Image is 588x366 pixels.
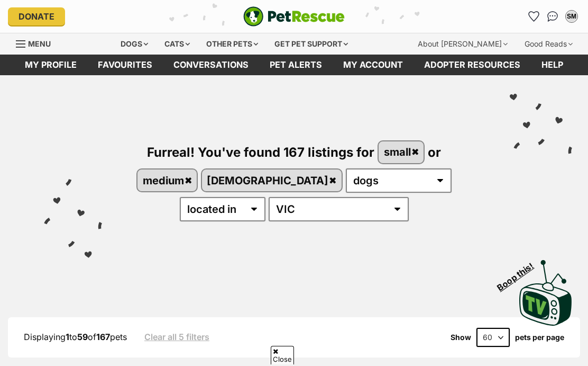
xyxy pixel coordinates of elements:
img: PetRescue TV logo [519,260,572,326]
span: or [428,144,441,159]
span: Displaying to of pets [24,332,127,342]
a: medium [137,169,197,191]
span: Menu [28,39,51,48]
strong: 1 [66,332,69,342]
a: Favourites [525,8,542,25]
ul: Account quick links [525,8,580,25]
a: Favourites [87,55,163,75]
a: [DEMOGRAPHIC_DATA] [202,169,342,191]
div: SM [566,11,577,22]
span: Boop this! [495,254,544,292]
a: Conversations [544,8,561,25]
div: Good Reads [517,33,580,55]
span: Show [451,333,471,342]
span: Close [271,346,294,364]
button: My account [563,8,580,25]
div: Other pets [199,33,265,55]
a: PetRescue [243,6,345,26]
a: Donate [8,7,65,25]
a: small [379,141,424,163]
a: Help [531,55,574,75]
img: logo-e224e6f780fb5917bec1dbf3a21bbac754714ae5b6737aabdf751b685950b380.svg [243,6,345,26]
a: Adopter resources [414,55,531,75]
a: Clear all 5 filters [144,332,209,342]
a: Boop this! [519,251,572,328]
strong: 59 [77,332,88,342]
div: Get pet support [267,33,355,55]
a: Pet alerts [259,55,333,75]
a: conversations [163,55,259,75]
a: My account [333,55,414,75]
div: Dogs [113,33,155,55]
div: Cats [157,33,197,55]
div: About [PERSON_NAME] [410,33,515,55]
img: chat-41dd97257d64d25036548639549fe6c8038ab92f7586957e7f3b1b290dea8141.svg [547,11,558,22]
a: Menu [16,33,58,52]
label: pets per page [515,333,564,342]
a: My profile [14,55,87,75]
strong: 167 [96,332,110,342]
span: Furreal! You've found 167 listings for [147,144,374,159]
